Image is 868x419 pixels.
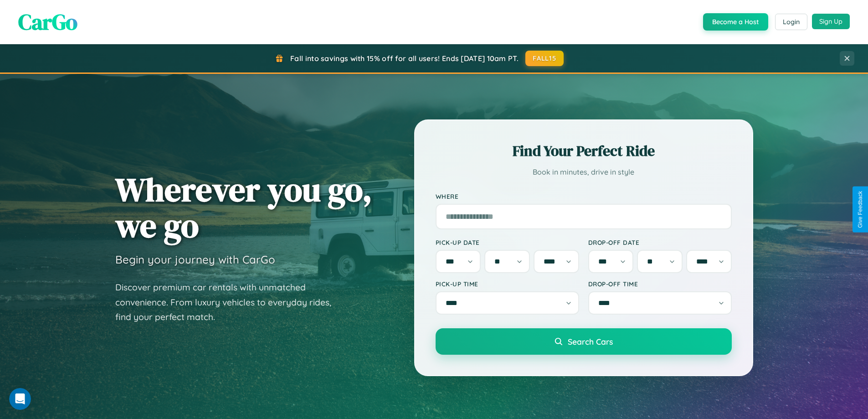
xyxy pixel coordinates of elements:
button: Sign Up [812,14,850,29]
label: Pick-up Date [436,238,579,246]
h3: Begin your journey with CarGo [115,253,275,266]
span: Search Cars [568,336,613,347]
iframe: Intercom live chat [9,388,31,410]
p: Book in minutes, drive in style [436,166,732,179]
h2: Find Your Perfect Ride [436,141,732,161]
h1: Wherever you go, we go [115,171,372,243]
span: CarGo [18,7,77,37]
label: Pick-up Time [436,280,579,288]
button: Login [775,14,807,30]
label: Where [436,192,732,200]
span: Fall into savings with 15% off for all users! Ends [DATE] 10am PT. [290,54,519,63]
button: Search Cars [436,328,732,355]
button: Become a Host [703,13,768,31]
button: FALL15 [525,51,564,66]
label: Drop-off Time [588,280,732,288]
p: Discover premium car rentals with unmatched convenience. From luxury vehicles to everyday rides, ... [115,280,343,325]
label: Drop-off Date [588,238,732,246]
div: Give Feedback [857,191,863,228]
